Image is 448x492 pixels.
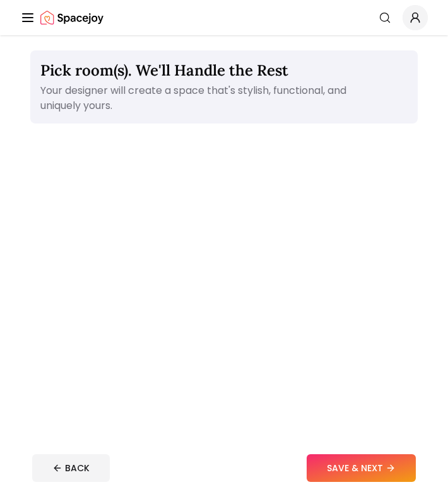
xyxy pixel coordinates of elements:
[307,454,416,482] button: SAVE & NEXT
[40,60,288,80] span: Pick room(s). We'll Handle the Rest
[40,5,103,30] img: Spacejoy Logo
[40,83,408,113] p: Your designer will create a space that's stylish, functional, and uniquely yours.
[32,454,110,482] button: BACK
[40,5,103,30] a: Spacejoy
